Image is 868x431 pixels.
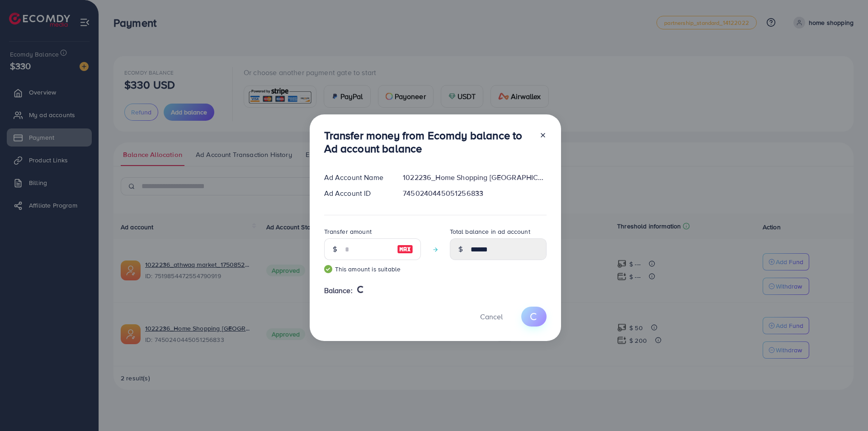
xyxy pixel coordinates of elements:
[830,390,861,424] iframe: Chat
[324,285,353,296] span: Balance:
[324,227,372,236] label: Transfer amount
[450,227,530,236] label: Total balance in ad account
[480,312,503,322] span: Cancel
[324,265,421,274] small: This amount is suitable
[397,244,413,255] img: image
[317,188,396,199] div: Ad Account ID
[396,188,553,199] div: 7450240445051256833
[317,172,396,183] div: Ad Account Name
[396,172,553,183] div: 1022236_Home Shopping [GEOGRAPHIC_DATA]
[324,129,532,155] h3: Transfer money from Ecomdy balance to Ad account balance
[469,307,514,326] button: Cancel
[324,265,332,273] img: guide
